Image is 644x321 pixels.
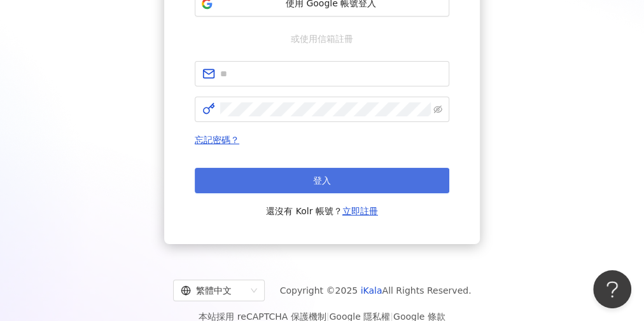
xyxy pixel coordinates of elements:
[593,270,631,308] iframe: Help Scout Beacon - Open
[313,175,331,186] span: 登入
[195,135,239,145] a: 忘記密碼？
[433,105,442,114] span: eye-invisible
[266,203,378,219] span: 還沒有 Kolr 帳號？
[195,168,449,193] button: 登入
[280,283,472,298] span: Copyright © 2025 All Rights Reserved.
[342,206,378,216] a: 立即註冊
[181,280,246,301] div: 繁體中文
[361,285,382,296] a: iKala
[282,32,362,46] span: 或使用信箱註冊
